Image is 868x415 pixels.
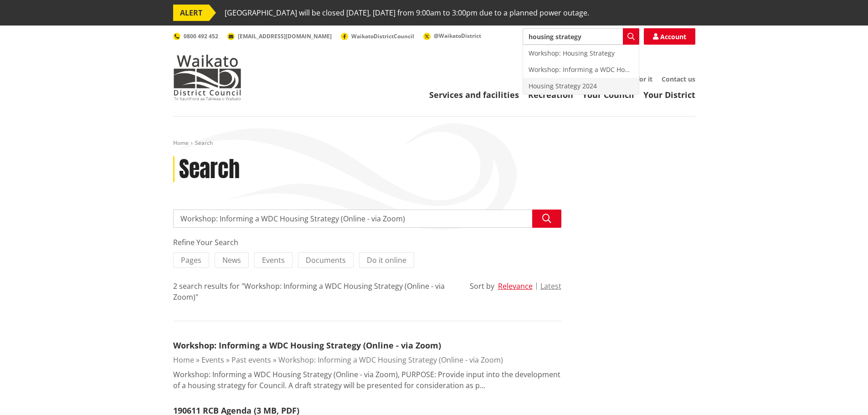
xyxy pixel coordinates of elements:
a: Recreation [528,89,573,100]
a: Account [644,28,695,45]
a: WaikatoDistrictCouncil [341,32,414,40]
span: ALERT [173,5,209,21]
div: 2 search results for "Workshop: Informing a WDC Housing Strategy (Online - via Zoom)" [173,281,456,302]
span: 0800 492 452 [184,32,218,40]
img: Waikato District Council - Te Kaunihera aa Takiwaa o Waikato [173,55,241,100]
a: Events [201,355,224,365]
span: [GEOGRAPHIC_DATA] will be closed [DATE], [DATE] from 9:00am to 3:00pm due to a planned power outage. [225,5,589,21]
div: Workshop: Informing a WDC Housing Strategy (Online - via Zoom) [523,61,639,78]
span: Documents [306,255,346,265]
span: Search [195,139,213,147]
div: Housing Strategy 2024 [523,78,639,94]
a: Home [173,139,189,147]
span: Pages [181,255,201,265]
a: Contact us [662,75,695,83]
button: Relevance [498,282,533,290]
div: Workshop: Housing Strategy [523,45,639,61]
a: Home [173,355,194,365]
span: WaikatoDistrictCouncil [351,32,414,40]
a: Past events [231,355,271,365]
a: [EMAIL_ADDRESS][DOMAIN_NAME] [227,32,332,40]
span: [EMAIL_ADDRESS][DOMAIN_NAME] [238,32,332,40]
span: Do it online [367,255,406,265]
span: @WaikatoDistrict [434,32,481,40]
div: Sort by [470,281,494,292]
span: News [222,255,241,265]
a: Your District [643,89,695,100]
a: Workshop: Informing a WDC Housing Strategy (Online - via Zoom) [173,340,441,351]
p: Workshop: Informing a WDC Housing Strategy (Online - via Zoom), PURPOSE: Provide input into the d... [173,369,561,391]
input: Search input [523,28,639,45]
button: Latest [540,282,561,290]
iframe: Messenger Launcher [826,377,859,410]
a: 0800 492 452 [173,32,218,40]
h1: Search [179,156,240,183]
input: Search input [173,210,561,228]
nav: breadcrumb [173,139,695,147]
a: Workshop: Informing a WDC Housing Strategy (Online - via Zoom) [278,355,503,365]
span: Events [262,255,285,265]
div: Refine Your Search [173,237,561,248]
a: Your Council [582,89,634,100]
a: @WaikatoDistrict [423,32,481,40]
a: Services and facilities [429,89,519,100]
